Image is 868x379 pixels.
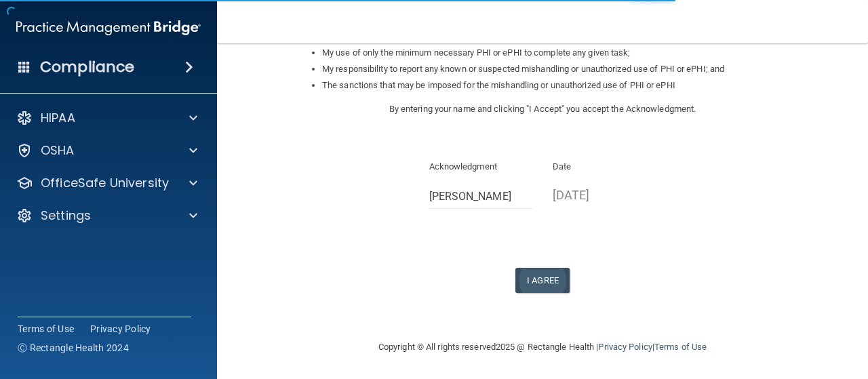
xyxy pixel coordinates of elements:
[41,207,91,224] p: Settings
[90,322,151,336] a: Privacy Policy
[18,322,74,336] a: Terms of Use
[295,101,790,117] p: By entering your name and clicking "I Accept" you accept the Acknowledgment.
[322,61,790,77] li: My responsibility to report any known or suspected mishandling or unauthorized use of PHI or ePHI...
[41,175,169,191] p: OfficeSafe University
[16,175,197,191] a: OfficeSafe University
[429,159,533,175] p: Acknowledgment
[41,110,75,126] p: HIPAA
[654,342,707,352] a: Terms of Use
[295,325,790,369] div: Copyright © All rights reserved 2025 @ Rectangle Health | |
[322,45,790,61] li: My use of only the minimum necessary PHI or ePHI to complete any given task;
[598,342,652,352] a: Privacy Policy
[429,184,533,209] input: Full Name
[553,184,656,206] p: [DATE]
[515,268,570,293] button: I Agree
[16,207,197,224] a: Settings
[16,142,197,159] a: OSHA
[40,58,134,77] h4: Compliance
[16,110,197,126] a: HIPAA
[18,341,129,355] span: Ⓒ Rectangle Health 2024
[41,142,75,159] p: OSHA
[322,77,790,94] li: The sanctions that may be imposed for the mishandling or unauthorized use of PHI or ePHI
[553,159,656,175] p: Date
[16,14,201,41] img: PMB logo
